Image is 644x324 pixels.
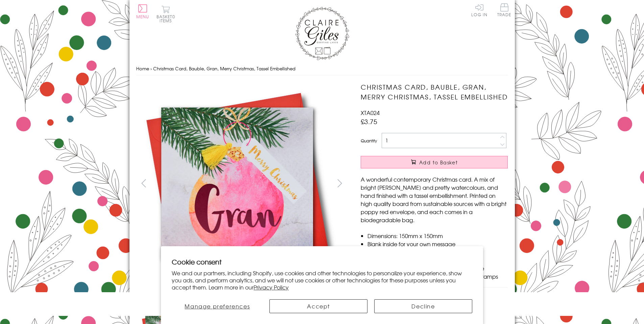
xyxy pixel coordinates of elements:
button: Menu [136,4,149,19]
span: Trade [497,3,511,17]
span: › [150,65,152,72]
p: A wonderful contemporary Christmas card. A mix of bright [PERSON_NAME] and pretty watercolours, a... [361,175,508,224]
li: Blank inside for your own message [367,240,508,248]
img: Christmas Card, Bauble, Gran, Merry Christmas, Tassel Embellished [347,82,550,285]
span: XTA024 [361,109,380,117]
span: £3.75 [361,117,377,126]
span: Christmas Card, Bauble, Gran, Merry Christmas, Tassel Embellished [153,65,295,72]
img: Claire Giles Greetings Cards [295,7,349,60]
h2: Cookie consent [172,257,472,267]
a: Home [136,65,149,72]
h1: Christmas Card, Bauble, Gran, Merry Christmas, Tassel Embellished [361,82,508,102]
button: Basket0 items [157,5,175,23]
li: Dimensions: 150mm x 150mm [367,232,508,240]
button: Accept [269,299,367,313]
span: Add to Basket [419,159,458,166]
button: prev [136,176,151,191]
button: Manage preferences [172,299,263,313]
span: 0 items [160,14,175,24]
nav: breadcrumbs [136,62,508,76]
a: Privacy Policy [254,283,289,291]
button: Add to Basket [361,156,508,168]
img: Christmas Card, Bauble, Gran, Merry Christmas, Tassel Embellished [136,82,339,285]
button: Decline [374,299,472,313]
a: Log In [471,3,487,17]
button: next [332,176,347,191]
span: Menu [136,14,149,20]
span: Manage preferences [185,302,250,310]
p: We and our partners, including Shopify, use cookies and other technologies to personalize your ex... [172,270,472,291]
label: Quantity [361,138,377,144]
a: Trade [497,3,511,18]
